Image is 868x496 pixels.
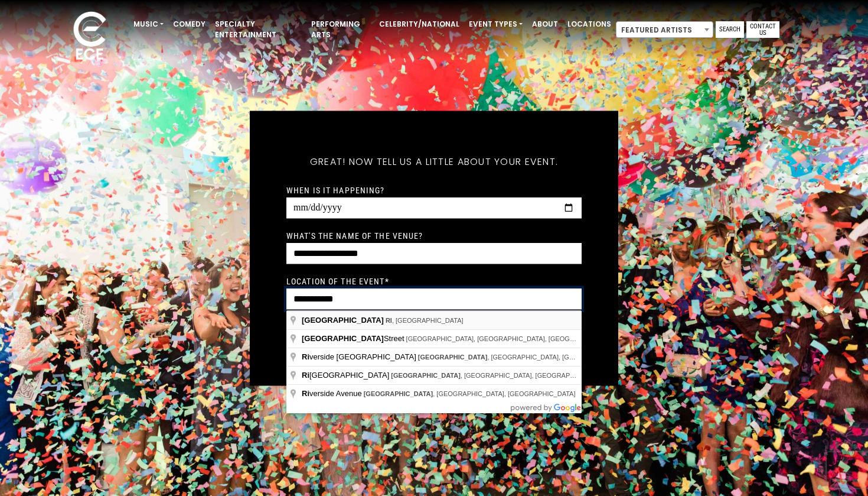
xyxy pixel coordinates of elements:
[386,317,392,324] span: RI
[302,371,391,380] span: [GEOGRAPHIC_DATA]
[302,316,384,325] span: [GEOGRAPHIC_DATA]
[286,230,423,241] label: What's the name of the venue?
[129,14,168,34] a: Music
[286,275,389,286] label: Location of the event
[302,352,418,361] span: verside [GEOGRAPHIC_DATA]
[527,14,563,34] a: About
[563,14,616,34] a: Locations
[391,372,603,379] span: , [GEOGRAPHIC_DATA], [GEOGRAPHIC_DATA]
[406,335,616,342] span: [GEOGRAPHIC_DATA], [GEOGRAPHIC_DATA], [GEOGRAPHIC_DATA]
[306,14,374,45] a: Performing Arts
[418,354,488,361] span: [GEOGRAPHIC_DATA]
[418,354,630,361] span: , [GEOGRAPHIC_DATA], [GEOGRAPHIC_DATA]
[364,390,433,397] span: [GEOGRAPHIC_DATA]
[286,184,385,195] label: When is it happening?
[386,317,464,324] span: , [GEOGRAPHIC_DATA]
[302,389,309,398] span: Ri
[286,140,582,183] h5: Great! Now tell us a little about your event.
[616,21,713,38] span: Featured Artists
[616,22,713,38] span: Featured Artists
[391,372,461,379] span: [GEOGRAPHIC_DATA]
[746,21,779,38] a: Contact Us
[716,21,744,38] a: Search
[210,14,306,45] a: Specialty Entertainment
[168,14,210,34] a: Comedy
[302,334,406,343] span: Street
[374,14,464,34] a: Celebrity/National
[60,8,119,66] img: ece_new_logo_whitev2-1.png
[302,334,384,343] span: [GEOGRAPHIC_DATA]
[302,352,309,361] span: Ri
[464,14,527,34] a: Event Types
[364,390,576,397] span: , [GEOGRAPHIC_DATA], [GEOGRAPHIC_DATA]
[302,389,364,398] span: verside Avenue
[302,371,309,380] span: Ri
